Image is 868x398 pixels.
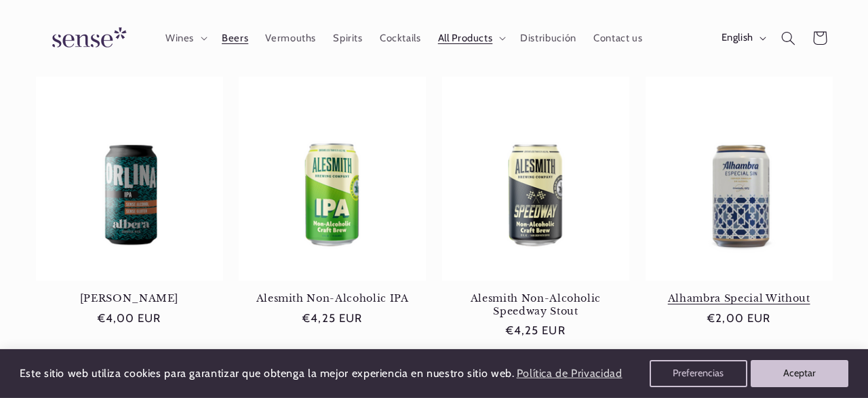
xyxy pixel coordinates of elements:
[713,24,772,52] button: English
[593,32,642,45] span: Contact us
[36,19,138,58] img: Sense
[222,32,248,45] span: Beers
[585,23,651,53] a: Contact us
[20,367,515,380] span: Este sitio web utiliza cookies para garantizar que obtenga la mejor experiencia en nuestro sitio ...
[722,31,753,46] span: English
[751,360,848,387] button: Aceptar
[265,32,316,45] span: Vermouths
[36,292,223,304] a: [PERSON_NAME]
[157,23,213,53] summary: Wines
[442,292,629,317] a: Alesmith Non-Alcoholic Speedway Stout
[213,23,256,53] a: Beers
[512,23,585,53] a: Distribución
[333,32,362,45] span: Spirits
[514,362,624,386] a: Política de Privacidad (opens in a new tab)
[31,14,143,63] a: Sense
[371,23,429,53] a: Cocktails
[520,32,576,45] span: Distribución
[646,292,833,304] a: Alhambra Special Without
[772,22,804,54] summary: Search
[325,23,372,53] a: Spirits
[239,292,426,304] a: Alesmith Non-Alcoholic IPA
[257,23,325,53] a: Vermouths
[438,32,493,45] span: All Products
[429,23,512,53] summary: All Products
[165,32,194,45] span: Wines
[650,360,747,387] button: Preferencias
[380,32,421,45] span: Cocktails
